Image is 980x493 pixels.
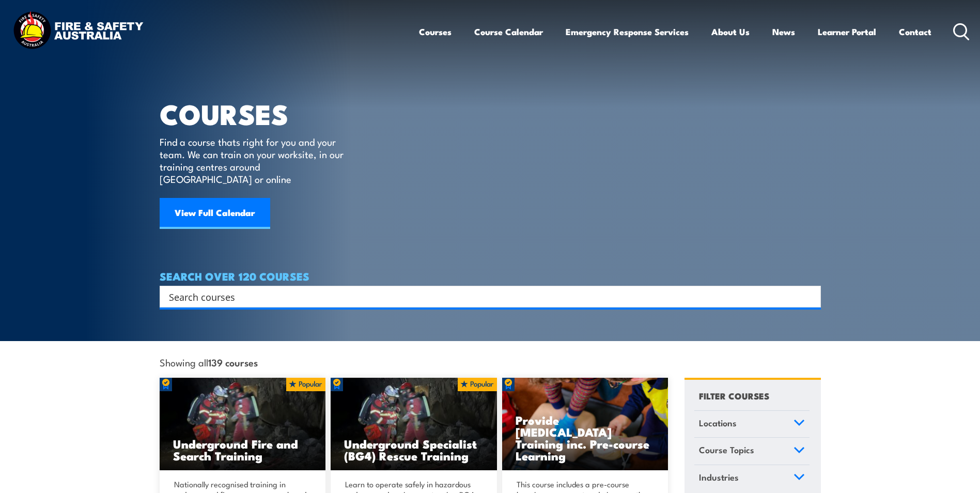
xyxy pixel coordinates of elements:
[419,18,452,45] a: Courses
[711,18,750,45] a: About Us
[160,198,270,229] a: View Full Calendar
[160,378,326,471] a: Underground Fire and Search Training
[699,416,737,430] span: Locations
[502,378,668,471] a: Provide [MEDICAL_DATA] Training inc. Pre-course Learning
[899,18,931,45] a: Contact
[331,378,497,471] a: Underground Specialist (BG4) Rescue Training
[694,465,810,492] a: Industries
[160,101,359,126] h1: COURSES
[699,443,754,457] span: Course Topics
[516,414,655,461] h3: Provide [MEDICAL_DATA] Training inc. Pre-course Learning
[344,438,484,461] h3: Underground Specialist (BG4) Rescue Training
[171,289,800,304] form: Search form
[331,378,497,471] img: Underground mine rescue
[566,18,689,45] a: Emergency Response Services
[699,470,739,484] span: Industries
[160,270,821,282] h4: SEARCH OVER 120 COURSES
[173,438,313,461] h3: Underground Fire and Search Training
[169,289,798,304] input: Search input
[474,18,543,45] a: Course Calendar
[694,438,810,465] a: Course Topics
[160,357,258,367] span: Showing all
[208,355,258,369] strong: 139 courses
[160,378,326,471] img: Underground mine rescue
[818,18,876,45] a: Learner Portal
[803,289,817,304] button: Search magnifier button
[160,135,348,185] p: Find a course thats right for you and your team. We can train on your worksite, in our training c...
[699,389,769,403] h4: FILTER COURSES
[502,378,668,471] img: Low Voltage Rescue and Provide CPR
[694,411,810,438] a: Locations
[772,18,795,45] a: News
